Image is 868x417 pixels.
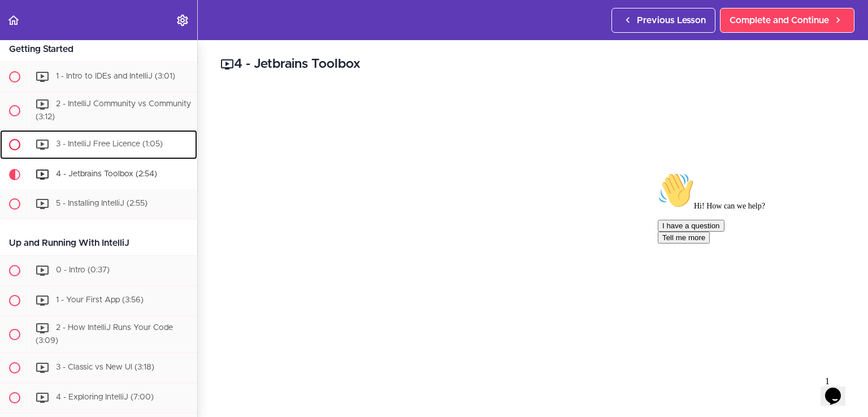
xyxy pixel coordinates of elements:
[5,34,112,42] span: Hi! How can we help?
[5,5,41,41] img: :wave:
[56,394,154,402] span: 4 - Exploring IntelliJ (7:00)
[56,199,147,207] span: 5 - Installing IntelliJ (2:55)
[653,168,857,366] iframe: chat widget
[36,100,191,121] span: 2 - IntelliJ Community vs Community (3:12)
[5,5,208,76] div: 👋Hi! How can we help?I have a questionTell me more
[5,64,57,76] button: Tell me more
[730,14,829,27] span: Complete and Continue
[611,8,715,33] a: Previous Lesson
[56,364,154,372] span: 3 - Classic vs New UI (3:18)
[720,8,854,33] a: Complete and Continue
[56,296,144,304] span: 1 - Your First App (3:56)
[637,14,706,27] span: Previous Lesson
[5,52,71,64] button: I have a question
[821,372,857,406] iframe: chat widget
[176,14,189,27] svg: Settings Menu
[7,14,20,27] svg: Back to course curriculum
[220,55,845,74] h2: 4 - Jetbrains Toolbox
[36,324,173,345] span: 2 - How IntelliJ Runs Your Code (3:09)
[56,140,163,148] span: 3 - IntelliJ Free Licence (1:05)
[56,72,175,80] span: 1 - Intro to IDEs and IntelliJ (3:01)
[56,266,110,274] span: 0 - Intro (0:37)
[56,170,157,178] span: 4 - Jetbrains Toolbox (2:54)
